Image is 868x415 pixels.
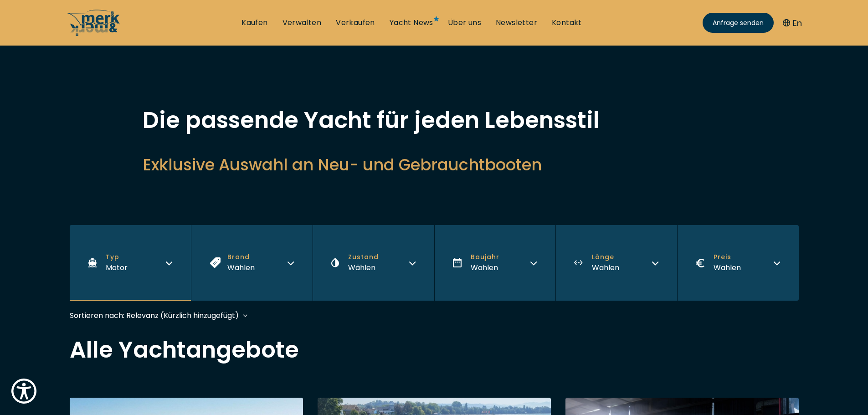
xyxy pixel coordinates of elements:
[555,225,677,301] button: LängeWählen
[70,225,191,301] button: TypMotor
[496,18,537,28] a: Newsletter
[143,154,726,176] h2: Exklusive Auswahl an Neu- und Gebrauchtbooten
[106,252,128,262] span: Typ
[783,17,802,29] button: En
[227,252,255,262] span: Brand
[471,262,499,273] div: Wählen
[471,252,499,262] span: Baujahr
[143,109,726,132] h1: Die passende Yacht für jeden Lebensstil
[313,225,434,301] button: ZustandWählen
[241,18,267,28] a: Kaufen
[348,262,379,273] div: Wählen
[713,18,764,28] span: Anfrage senden
[703,13,774,33] a: Anfrage senden
[191,225,313,301] button: BrandWählen
[106,262,128,273] span: Motor
[336,18,375,28] a: Verkaufen
[448,18,481,28] a: Über uns
[714,252,741,262] span: Preis
[592,262,619,273] div: Wählen
[227,262,255,273] div: Wählen
[282,18,322,28] a: Verwalten
[552,18,582,28] a: Kontakt
[592,252,619,262] span: Länge
[70,310,239,321] div: Sortieren nach: Relevanz (Kürzlich hinzugefügt)
[9,376,39,406] button: Show Accessibility Preferences
[434,225,556,301] button: BaujahrWählen
[70,338,799,361] h2: Alle Yachtangebote
[677,225,799,301] button: PreisWählen
[390,18,433,28] a: Yacht News
[714,262,741,273] div: Wählen
[348,252,379,262] span: Zustand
